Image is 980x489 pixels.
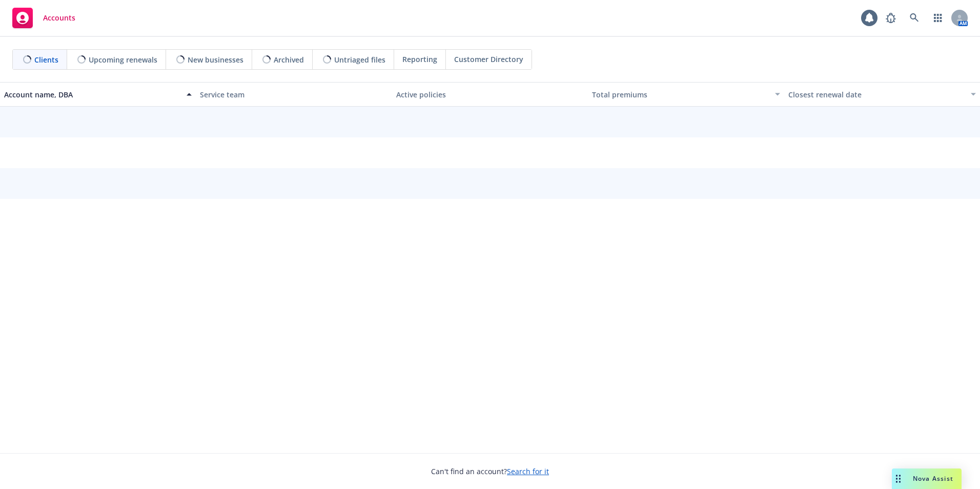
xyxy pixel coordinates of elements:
button: Service team [196,82,392,107]
div: Closest renewal date [788,89,965,100]
button: Active policies [392,82,588,107]
span: Nova Assist [913,474,953,483]
span: Clients [34,54,58,65]
a: Accounts [8,4,79,32]
button: Total premiums [588,82,784,107]
a: Search [904,8,925,28]
a: Search for it [507,466,549,476]
div: Service team [200,89,387,100]
div: Active policies [396,89,584,100]
span: Customer Directory [454,54,523,65]
a: Report a Bug [881,8,901,28]
span: Reporting [402,54,437,65]
span: Accounts [43,14,75,22]
span: Upcoming renewals [89,54,157,65]
button: Nova Assist [892,468,962,489]
button: Closest renewal date [784,82,980,107]
span: Archived [274,54,304,65]
a: Switch app [928,8,948,28]
div: Total premiums [592,89,768,100]
span: Can't find an account? [431,466,549,477]
div: Drag to move [892,468,905,489]
span: New businesses [188,54,243,65]
div: Account name, DBA [4,89,180,100]
span: Untriaged files [334,54,385,65]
